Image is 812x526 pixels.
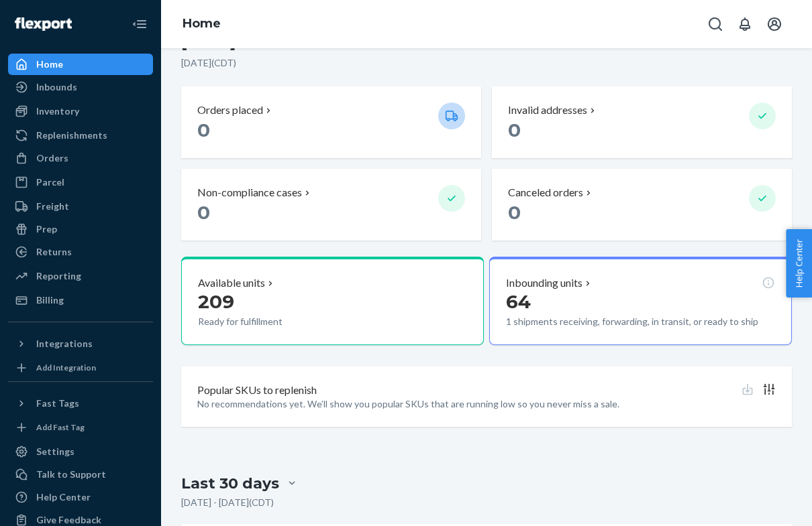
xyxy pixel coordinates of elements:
p: Ready for fulfillment [198,315,375,328]
button: Non-compliance cases 0 [181,169,481,241]
button: Help Center [786,229,812,298]
a: Replenishments [8,125,153,146]
span: 0 [197,201,210,224]
button: Open account menu [761,11,788,38]
a: Settings [8,441,153,462]
button: Inbounding units641 shipments receiving, forwarding, in transit, or ready to ship [489,257,792,345]
div: Freight [36,200,69,213]
ol: breadcrumbs [172,5,232,44]
div: Inventory [36,105,79,118]
p: Orders placed [197,103,263,118]
a: Billing [8,289,153,311]
button: Integrations [8,333,153,354]
span: 0 [197,119,210,141]
button: Invalid addresses 0 [492,86,792,158]
div: Fast Tags [36,397,79,410]
button: Close Navigation [126,11,153,38]
a: Returns [8,241,153,263]
div: Add Fast Tag [36,421,85,433]
div: Parcel [36,176,64,189]
a: Add Integration [8,360,153,376]
p: Invalid addresses [508,103,587,118]
p: Canceled orders [508,185,583,200]
div: Talk to Support [36,468,106,481]
p: Non-compliance cases [197,185,302,200]
span: 0 [508,201,521,224]
a: Freight [8,196,153,217]
span: 64 [506,290,531,313]
div: Last 30 days [181,473,279,494]
a: Reporting [8,265,153,287]
p: No recommendations yet. We’ll show you popular SKUs that are running low so you never miss a sale. [197,397,776,411]
p: [DATE] ( CDT ) [181,56,792,70]
a: Inventory [8,101,153,122]
span: 0 [508,119,521,141]
p: Popular SKUs to replenish [197,383,317,398]
a: Add Fast Tag [8,419,153,436]
div: Replenishments [36,129,107,142]
a: Inbounds [8,76,153,98]
a: Orders [8,147,153,169]
div: Add Integration [36,362,96,373]
p: Inbounding units [506,275,582,291]
a: Prep [8,218,153,240]
div: Integrations [36,337,93,350]
p: 1 shipments receiving, forwarding, in transit, or ready to ship [506,315,767,328]
button: Canceled orders 0 [492,169,792,241]
a: Parcel [8,172,153,193]
div: Returns [36,245,72,259]
p: [DATE] - [DATE] ( CDT ) [181,496,274,509]
div: Reporting [36,269,81,283]
div: Orders [36,151,68,165]
a: Help Center [8,486,153,508]
button: Fast Tags [8,393,153,414]
button: Open Search Box [702,11,729,38]
a: Talk to Support [8,464,153,485]
p: Available units [198,275,265,291]
img: Flexport logo [15,17,72,31]
div: Prep [36,222,57,236]
div: Billing [36,293,64,307]
button: Available units209Ready for fulfillment [181,257,484,345]
button: Open notifications [731,11,758,38]
div: Help Center [36,490,91,504]
a: Home [8,54,153,75]
div: Settings [36,445,74,458]
button: Orders placed 0 [181,86,481,158]
div: Inbounds [36,80,77,94]
span: 209 [198,290,234,313]
div: Home [36,58,63,71]
a: Home [183,16,221,31]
